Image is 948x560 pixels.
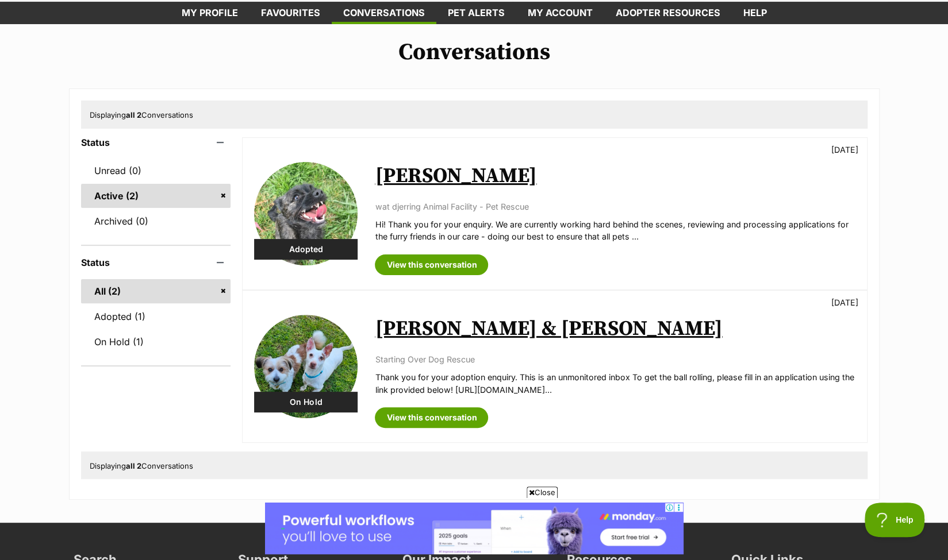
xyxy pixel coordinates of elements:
strong: all 2 [126,110,141,119]
span: Displaying Conversations [90,110,193,119]
p: wat djerring Animal Facility - Pet Rescue [375,200,855,213]
span: Close [527,486,558,498]
div: On Hold [254,392,358,412]
span: Displaying Conversations [90,461,193,470]
iframe: Advertisement [265,503,684,554]
p: Thank you for your adoption enquiry. This is an unmonitored inbox To get the ball rolling, please... [375,371,855,396]
a: [PERSON_NAME] & [PERSON_NAME] [375,316,722,342]
a: My account [516,2,604,24]
div: Adopted [254,239,358,260]
a: Unread (0) [81,159,231,183]
a: Pet alerts [436,2,516,24]
a: View this conversation [375,407,488,428]
p: Starting Over Dog Rescue [375,353,855,365]
strong: all 2 [126,461,141,470]
a: conversations [332,2,436,24]
header: Status [81,257,231,268]
a: On Hold (1) [81,330,231,354]
p: [DATE] [831,296,858,308]
img: Peggy [254,162,358,265]
header: Status [81,137,231,148]
a: View this conversation [375,254,488,275]
a: Help [732,2,778,24]
img: Irene & Rayray [254,315,358,418]
a: Archived (0) [81,209,231,233]
iframe: Help Scout Beacon - Open [865,503,925,537]
a: Active (2) [81,184,231,208]
p: [DATE] [831,144,858,156]
a: My profile [170,2,250,24]
a: Favourites [250,2,332,24]
a: All (2) [81,279,231,303]
a: [PERSON_NAME] [375,163,536,189]
a: Adopted (1) [81,304,231,329]
p: Hi! Thank you for your enquiry. We are currently working hard behind the scenes, reviewing and pr... [375,218,855,243]
a: Adopter resources [604,2,732,24]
